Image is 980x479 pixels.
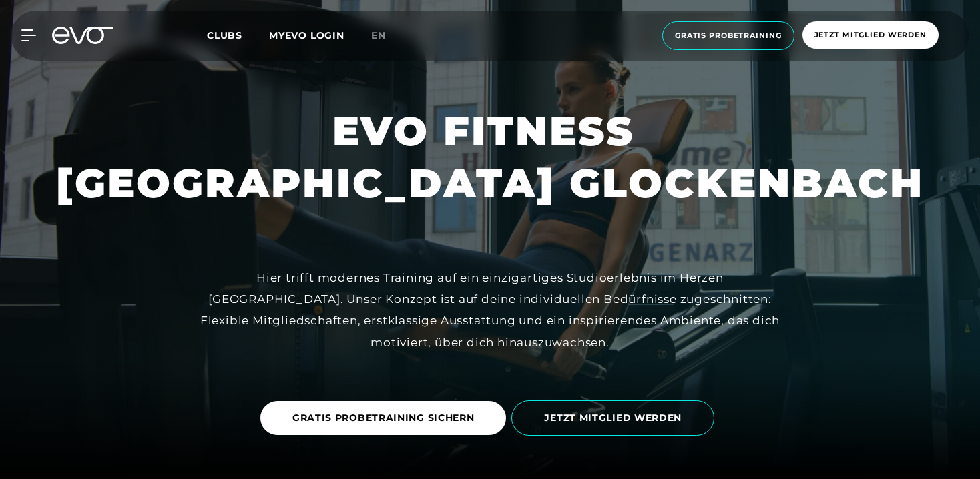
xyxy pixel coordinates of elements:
[292,411,475,425] span: GRATIS PROBETRAINING SICHERN
[814,29,927,41] span: Jetzt Mitglied werden
[371,29,386,41] span: en
[511,390,720,446] a: JETZT MITGLIED WERDEN
[544,411,682,425] span: JETZT MITGLIED WERDEN
[798,21,943,50] a: Jetzt Mitglied werden
[269,29,344,41] a: MYEVO LOGIN
[658,21,798,50] a: Gratis Probetraining
[260,391,512,445] a: GRATIS PROBETRAINING SICHERN
[190,267,790,353] div: Hier trifft modernes Training auf ein einzigartiges Studioerlebnis im Herzen [GEOGRAPHIC_DATA]. U...
[207,29,269,41] a: Clubs
[207,29,242,41] span: Clubs
[371,28,402,43] a: en
[675,30,782,41] span: Gratis Probetraining
[56,105,924,209] h1: EVO FITNESS [GEOGRAPHIC_DATA] GLOCKENBACH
